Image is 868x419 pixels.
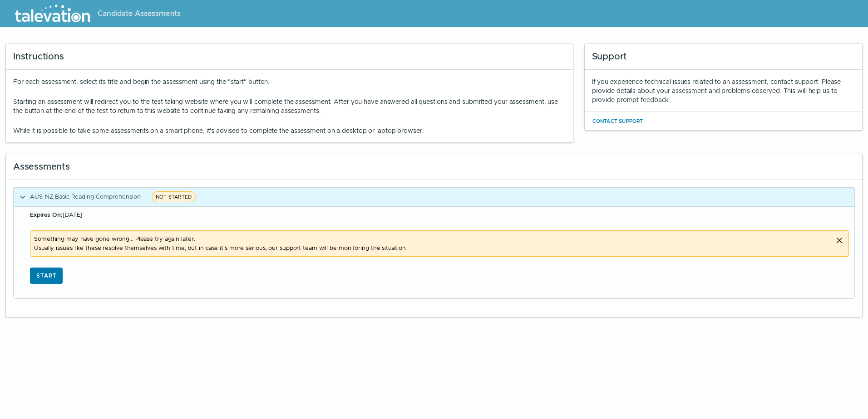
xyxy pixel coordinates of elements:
button: AUS-NZ Basic Reading ComprehensionNOT STARTED [14,188,854,206]
span: [DATE] [30,211,82,219]
div: Support [585,44,862,70]
img: Talevation_Logo_Transparent_white.png [11,2,94,25]
span: Something may have gone wrong... Please try again later. Usually issues like these resolve themse... [34,234,829,253]
button: Start [30,268,63,284]
span: AUS-NZ Basic Reading Comprehension [30,193,141,200]
div: For each assessment, select its title and begin the assessment using the "start" button. [13,77,566,135]
div: Assessments [6,154,862,180]
button: Close alert [834,234,845,245]
div: If you experience technical issues related to an assessment, contact support. Please provide deta... [592,77,855,104]
p: While it is possible to take some assessments on a smart phone, it's advised to complete the asse... [13,126,566,135]
b: Expires On: [30,211,63,219]
div: AUS-NZ Basic Reading ComprehensionNOT STARTED [13,206,855,299]
button: Contact Support [592,116,644,127]
p: Starting an assessment will redirect you to the test taking website where you will complete the a... [13,97,566,115]
span: NOT STARTED [152,191,196,202]
span: Candidate Assessments [98,8,181,19]
div: Instructions [6,44,573,70]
